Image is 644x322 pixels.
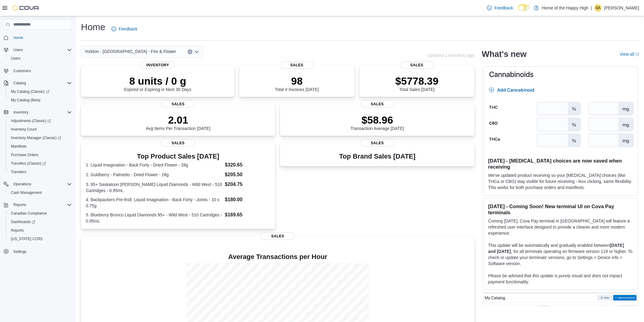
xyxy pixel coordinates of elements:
[494,5,513,11] span: Feedback
[428,53,474,58] p: Updated 1 minute(s) ago
[1,33,74,42] button: Home
[12,5,40,11] img: Cova
[1,180,74,188] button: Operations
[13,182,31,187] span: Operations
[11,79,72,87] span: Catalog
[604,4,639,12] p: [PERSON_NAME]
[11,46,25,54] button: Users
[518,5,531,11] input: Dark Mode
[11,109,31,116] button: Inventory
[9,96,72,104] span: My Catalog (Beta)
[11,219,35,224] span: Dashboards
[13,249,26,254] span: Settings
[9,55,72,62] span: Users
[9,218,38,226] a: Dashboards
[11,228,24,233] span: Reports
[11,109,72,116] span: Inventory
[488,273,622,284] em: Please be advised that this update is purely visual and does not impact payment functionality.
[488,172,633,191] p: We've updated product receiving so your [MEDICAL_DATA] choices (like THCa or CBG) stay visible fo...
[11,127,37,132] span: Inventory Count
[11,46,72,54] span: Users
[9,235,72,243] span: Washington CCRS
[11,247,72,255] span: Settings
[11,190,42,195] span: Cash Management
[141,61,175,69] span: Inventory
[9,134,72,142] span: Inventory Manager (Classic)
[6,125,74,134] button: Inventory Count
[11,144,26,149] span: Manifests
[6,188,74,197] button: Cash Management
[194,49,199,54] button: Open list of options
[9,168,72,176] span: Transfers
[9,126,72,133] span: Inventory Count
[9,168,29,176] a: Transfers
[351,114,404,126] p: $58.96
[9,143,29,150] a: Manifests
[591,4,592,12] p: |
[542,4,588,12] p: Home of the Happy High
[1,201,74,209] button: Reports
[161,139,195,147] span: Sales
[13,110,28,115] span: Inventory
[9,210,49,217] a: Canadian Compliance
[1,247,74,256] button: Settings
[11,34,72,41] span: Home
[6,151,74,159] button: Purchase Orders
[360,139,394,147] span: Sales
[86,197,222,209] dt: 4. Backpackers Pre-Roll: Liquid Imagination - Back Forty - Joints - 10 x 0.75g
[124,75,191,92] div: Expired or Expiring in Next 30 Days
[11,180,34,188] button: Operations
[9,218,72,226] span: Dashboards
[146,114,210,131] div: Avg Items Per Transaction [DATE]
[225,196,271,203] dd: $180.00
[594,4,602,12] div: Shawn Alexander
[4,31,72,272] nav: Complex example
[1,79,74,87] button: Catalog
[161,100,195,108] span: Sales
[11,67,33,75] a: Customers
[225,161,271,169] dd: $320.65
[9,151,72,159] span: Purchase Orders
[11,180,72,188] span: Operations
[13,81,26,86] span: Catalog
[85,48,176,55] span: Yorkton - [GEOGRAPHIC_DATA] - Fire & Flower
[6,134,74,142] a: Inventory Manager (Classic)
[225,171,271,178] dd: $205.50
[280,61,314,69] span: Sales
[351,114,404,131] div: Transaction Average [DATE]
[9,134,64,142] a: Inventory Manager (Classic)
[11,211,47,216] span: Canadian Compliance
[275,75,319,87] p: 98
[9,189,44,196] a: Cash Management
[6,142,74,151] button: Manifests
[482,49,527,59] h2: What's new
[9,96,43,104] a: My Catalog (Beta)
[225,211,271,219] dd: $169.65
[485,2,515,14] a: Feedback
[225,181,271,188] dd: $204.75
[86,172,222,178] dt: 2. Goldberry - Palmetto - Dried Flower - 28g
[9,160,48,167] a: Transfers (Classic)
[488,243,624,254] strong: [DATE] and [DATE]
[11,135,61,140] span: Inventory Manager (Classic)
[6,87,74,96] a: My Catalog (Classic)
[119,26,137,32] span: Feedback
[6,235,74,243] button: [US_STATE] CCRS
[488,218,633,236] p: Coming [DATE], Cova Pay terminal in [GEOGRAPHIC_DATA] will feature a refreshed user interface des...
[9,227,26,234] a: Reports
[9,210,72,217] span: Canadian Compliance
[13,202,26,207] span: Reports
[9,189,72,196] span: Cash Management
[9,117,72,124] span: Adjustments (Classic)
[11,89,49,94] span: My Catalog (Classic)
[11,118,51,123] span: Adjustments (Classic)
[360,100,394,108] span: Sales
[339,153,415,160] h3: Top Brand Sales [DATE]
[86,153,270,160] h3: Top Product Sales [DATE]
[635,53,639,56] svg: External link
[261,233,295,240] span: Sales
[6,226,74,235] button: Reports
[1,108,74,117] button: Inventory
[86,212,222,224] dt: 5. Blueberry Bronco Liquid Diamonds 95+ - Wild West - 510 Cartridges - 0.95mL
[86,253,470,261] h4: Average Transactions per Hour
